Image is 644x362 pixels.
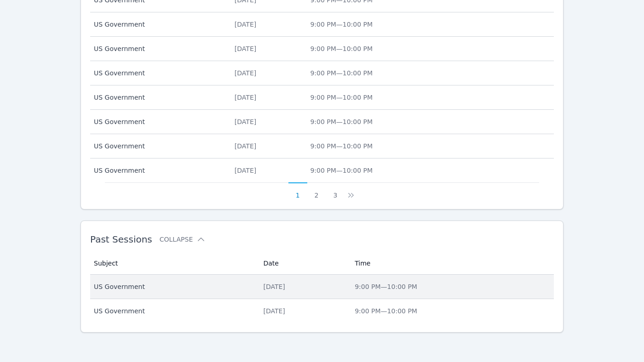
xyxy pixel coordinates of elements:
tr: US Government[DATE]9:00 PM—10:00 PM [90,85,554,110]
span: 9:00 PM — 10:00 PM [355,307,417,315]
span: US Government [94,93,224,102]
span: US Government [94,117,224,126]
tr: US Government[DATE]9:00 PM—10:00 PM [90,110,554,134]
span: US Government [94,141,224,151]
span: US Government [94,282,252,291]
span: Past Sessions [90,234,152,245]
div: [DATE] [235,141,299,151]
span: 9:00 PM — 10:00 PM [310,21,373,28]
button: Collapse [160,235,206,244]
tr: US Government[DATE]9:00 PM—10:00 PM [90,158,554,182]
th: Time [349,252,554,275]
tr: US Government[DATE]9:00 PM—10:00 PM [90,61,554,85]
button: 2 [307,182,326,200]
span: US Government [94,20,224,29]
span: US Government [94,44,224,53]
button: 1 [288,182,307,200]
tr: US Government[DATE]9:00 PM—10:00 PM [90,12,554,37]
span: 9:00 PM — 10:00 PM [310,69,373,77]
span: US Government [94,68,224,78]
th: Subject [90,252,258,275]
span: 9:00 PM — 10:00 PM [310,142,373,150]
span: US Government [94,306,252,316]
span: US Government [94,166,224,175]
span: 9:00 PM — 10:00 PM [310,94,373,101]
span: 9:00 PM — 10:00 PM [355,283,417,290]
div: [DATE] [235,166,299,175]
tr: US Government[DATE]9:00 PM—10:00 PM [90,37,554,61]
div: [DATE] [235,20,299,29]
div: [DATE] [235,93,299,102]
span: 9:00 PM — 10:00 PM [310,118,373,125]
span: 9:00 PM — 10:00 PM [310,167,373,174]
div: [DATE] [263,282,344,291]
button: 3 [326,182,345,200]
div: [DATE] [263,306,344,316]
div: [DATE] [235,44,299,53]
tr: US Government[DATE]9:00 PM—10:00 PM [90,299,554,323]
tr: US Government[DATE]9:00 PM—10:00 PM [90,275,554,299]
span: 9:00 PM — 10:00 PM [310,45,373,52]
div: [DATE] [235,117,299,126]
tr: US Government[DATE]9:00 PM—10:00 PM [90,134,554,158]
th: Date [258,252,349,275]
div: [DATE] [235,68,299,78]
